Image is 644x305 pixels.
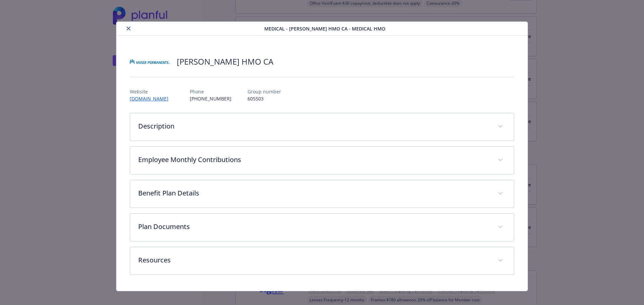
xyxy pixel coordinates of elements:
div: Resources [130,247,514,275]
p: Plan Documents [138,222,490,232]
div: Description [130,113,514,141]
span: Medical - [PERSON_NAME] HMO CA - Medical HMO [264,25,385,32]
p: Resources [138,255,490,265]
p: Website [130,88,174,95]
p: Benefit Plan Details [138,188,490,198]
a: [DOMAIN_NAME] [130,95,174,102]
p: 605503 [248,95,281,102]
p: [PHONE_NUMBER] [190,95,231,102]
p: Employee Monthly Contributions [138,155,490,165]
p: Phone [190,88,231,95]
div: Employee Monthly Contributions [130,147,514,174]
p: Group number [248,88,281,95]
div: details for plan Medical - Kaiser HMO CA - Medical HMO [64,21,580,291]
img: Kaiser Permanente Insurance Company [130,52,170,72]
div: Plan Documents [130,214,514,241]
p: Description [138,121,490,131]
h2: [PERSON_NAME] HMO CA [177,56,273,67]
button: close [124,24,132,32]
div: Benefit Plan Details [130,180,514,208]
